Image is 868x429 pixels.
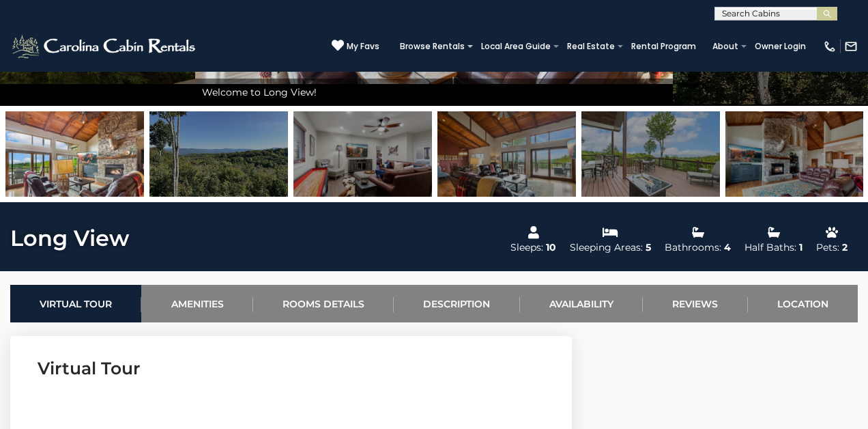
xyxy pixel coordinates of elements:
span: My Favs [347,40,379,53]
img: 167178272 [149,111,288,197]
a: Rooms Details [253,285,394,322]
img: White-1-2.png [10,33,199,60]
img: 165683054 [293,111,432,197]
img: 165683046 [725,111,864,197]
a: Browse Rentals [393,37,472,56]
a: About [706,37,745,56]
a: Rental Program [624,37,703,56]
a: Amenities [141,285,252,322]
a: Reviews [643,285,747,322]
a: Location [748,285,858,322]
a: Description [394,285,519,322]
img: phone-regular-white.png [823,40,837,53]
a: Owner Login [748,37,813,56]
div: Welcome to Long View! [195,79,673,106]
h3: Virtual Tour [38,357,545,380]
img: 166494323 [581,111,720,197]
a: Real Estate [560,37,622,56]
a: My Favs [332,39,379,53]
a: Virtual Tour [10,285,141,322]
img: mail-regular-white.png [844,40,858,53]
img: 166494316 [437,111,576,197]
a: Availability [520,285,643,322]
img: 166494318 [5,111,144,197]
a: Local Area Guide [474,37,558,56]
